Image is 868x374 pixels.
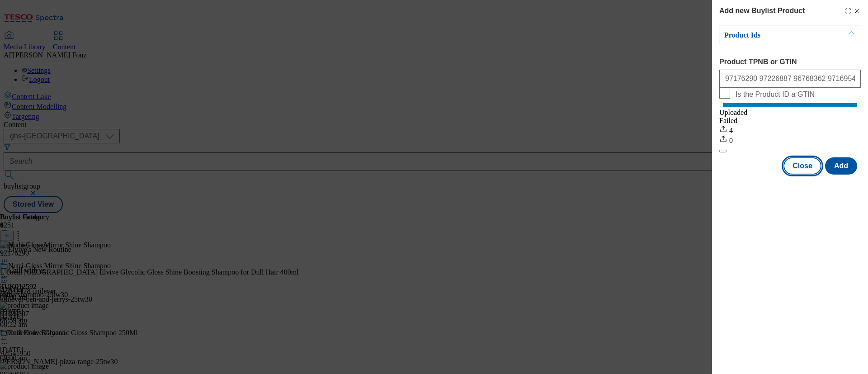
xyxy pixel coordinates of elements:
[719,5,805,16] h4: Add new Buylist Product
[719,125,861,135] div: 4
[719,109,861,117] div: Uploaded
[719,135,861,145] div: 0
[719,117,861,125] div: Failed
[825,157,857,175] button: Add
[736,90,815,99] span: Is the Product ID a GTIN
[724,31,819,40] p: Product Ids
[719,58,861,66] label: Product TPNB or GTIN
[719,70,861,88] input: Enter 1 or 20 space separated Product TPNB or GTIN
[783,157,821,175] button: Close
